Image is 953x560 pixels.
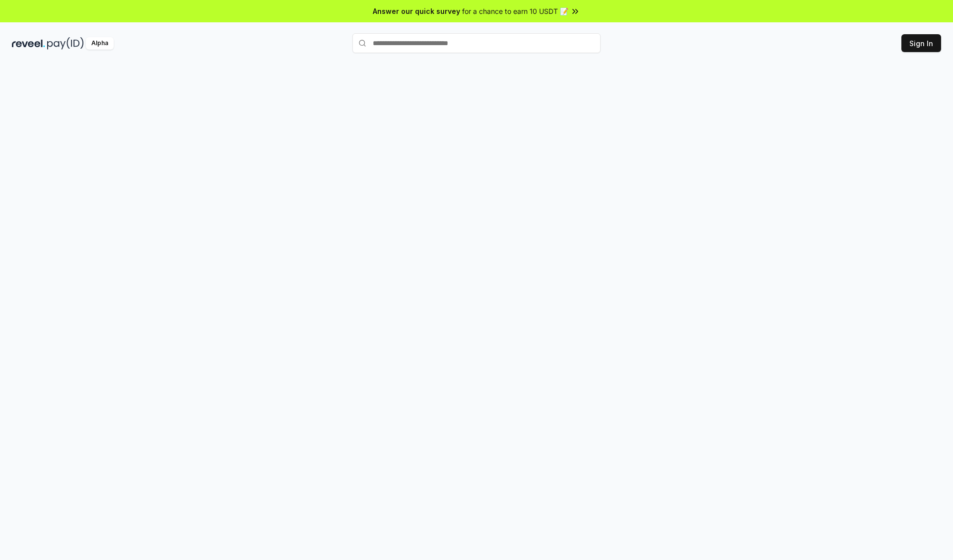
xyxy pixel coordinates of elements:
img: pay_id [47,37,84,50]
span: for a chance to earn 10 USDT 📝 [462,6,568,16]
span: Answer our quick survey [373,6,460,16]
img: reveel_dark [12,37,45,50]
div: Alpha [86,37,114,50]
button: Sign In [901,34,941,52]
